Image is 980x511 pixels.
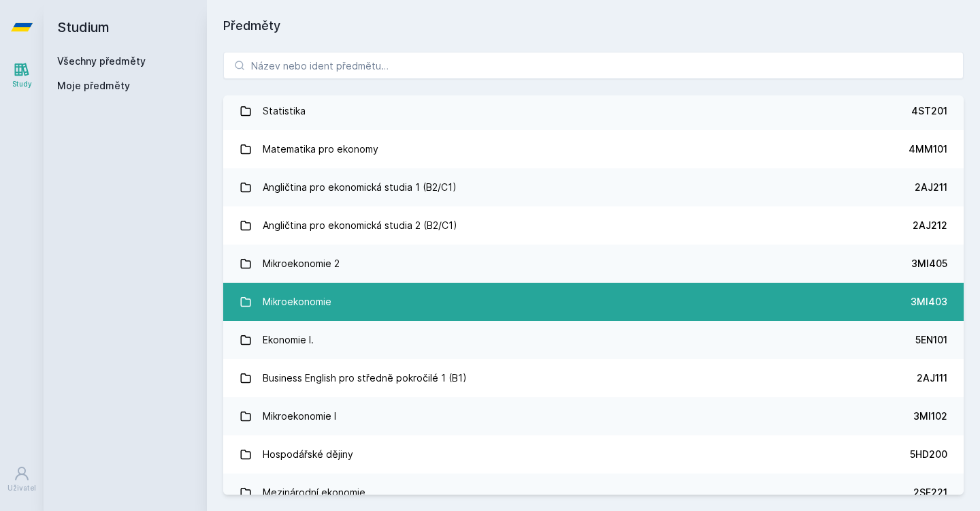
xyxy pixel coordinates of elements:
div: Business English pro středně pokročilé 1 (B1) [263,365,467,392]
div: Mikroekonomie [263,288,331,315]
input: Název nebo ident předmětu… [223,52,964,79]
div: 3MI405 [911,257,947,270]
a: Mikroekonomie 2 3MI405 [223,245,964,283]
a: Business English pro středně pokročilé 1 (B1) 2AJ111 [223,359,964,397]
div: Study [12,79,32,89]
a: Hospodářské dějiny 5HD200 [223,435,964,474]
div: 2AJ212 [913,219,947,232]
div: 5HD200 [910,448,947,461]
a: Ekonomie I. 5EN101 [223,321,964,359]
div: Mezinárodní ekonomie [263,479,365,506]
div: Statistika [263,97,306,125]
div: 2AJ211 [915,181,947,194]
a: Mikroekonomie 3MI403 [223,283,964,321]
div: Uživatel [7,483,36,493]
a: Angličtina pro ekonomická studia 1 (B2/C1) 2AJ211 [223,168,964,206]
a: Statistika 4ST201 [223,92,964,130]
div: 3MI102 [913,409,947,423]
div: Mikroekonomie I [263,403,336,430]
a: Všechny předměty [57,55,146,67]
div: 4ST201 [911,104,947,118]
div: Hospodářské dějiny [263,441,353,468]
div: Mikroekonomie 2 [263,250,340,277]
div: 2AJ111 [917,371,947,385]
div: 5EN101 [915,333,947,347]
div: Angličtina pro ekonomická studia 1 (B2/C1) [263,174,457,201]
h1: Předměty [223,16,964,35]
div: Ekonomie I. [263,326,314,354]
a: Angličtina pro ekonomická studia 2 (B2/C1) 2AJ212 [223,206,964,245]
div: Angličtina pro ekonomická studia 2 (B2/C1) [263,212,457,239]
div: 3MI403 [911,295,947,309]
div: Matematika pro ekonomy [263,136,378,163]
div: 2SE221 [913,486,947,499]
div: 4MM101 [909,142,947,156]
a: Uživatel [3,459,41,500]
a: Study [3,55,41,96]
a: Matematika pro ekonomy 4MM101 [223,130,964,168]
span: Moje předměty [57,79,130,93]
a: Mikroekonomie I 3MI102 [223,397,964,435]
